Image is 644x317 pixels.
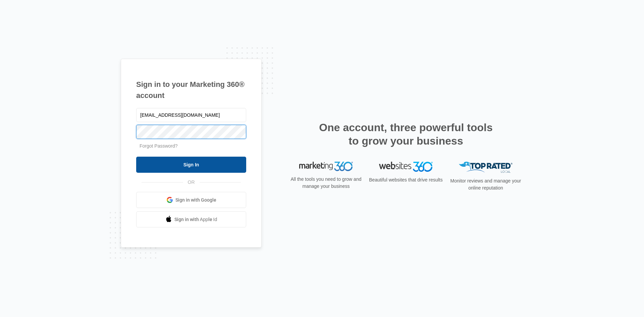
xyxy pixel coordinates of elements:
input: Email [136,108,246,122]
a: Sign in with Apple Id [136,211,246,227]
span: Sign in with Apple Id [174,216,217,223]
p: Beautiful websites that drive results [368,176,443,183]
a: Sign in with Google [136,192,246,208]
span: Sign in with Google [175,197,216,204]
p: All the tools you need to grow and manage your business [288,176,364,190]
h1: Sign in to your Marketing 360® account [136,79,246,101]
img: Websites 360 [379,162,433,171]
a: Forgot Password? [140,143,178,149]
input: Sign In [136,157,246,173]
p: Monitor reviews and manage your online reputation [448,177,523,192]
h2: One account, three powerful tools to grow your business [317,121,495,148]
span: OR [183,179,200,186]
img: Marketing 360 [299,162,353,171]
img: Top Rated Local [459,162,513,173]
